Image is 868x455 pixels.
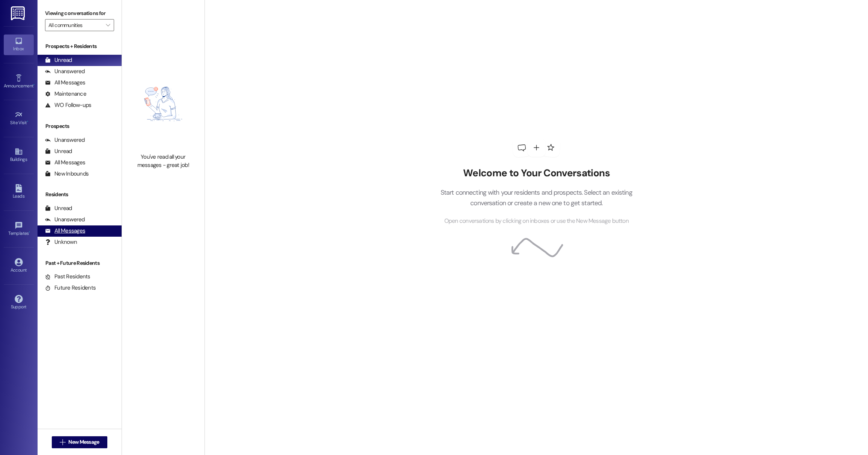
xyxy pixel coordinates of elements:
[45,79,85,87] div: All Messages
[4,145,34,165] a: Buildings
[60,439,65,445] i: 
[45,136,85,144] div: Unanswered
[45,68,85,75] div: Unanswered
[45,159,85,167] div: All Messages
[45,8,114,19] label: Viewing conversations for
[27,119,28,124] span: •
[11,6,26,20] img: ResiDesk Logo
[48,19,102,31] input: All communities
[429,187,644,209] p: Start connecting with your residents and prospects. Select an existing conversation or create a n...
[444,216,629,226] span: Open conversations by clicking on inboxes or use the New Message button
[68,438,99,446] span: New Message
[45,90,86,98] div: Maintenance
[45,170,89,178] div: New Inbounds
[106,22,110,28] i: 
[45,101,91,109] div: WO Follow-ups
[45,56,72,64] div: Unread
[4,219,34,239] a: Templates •
[45,216,85,224] div: Unanswered
[45,238,77,246] div: Unknown
[45,227,85,235] div: All Messages
[38,122,122,130] div: Prospects
[38,259,122,267] div: Past + Future Residents
[45,147,72,155] div: Unread
[4,293,34,313] a: Support
[45,284,96,292] div: Future Residents
[429,167,644,179] h2: Welcome to Your Conversations
[38,42,122,50] div: Prospects + Residents
[4,256,34,276] a: Account
[4,182,34,202] a: Leads
[52,436,107,448] button: New Message
[130,59,196,150] img: empty-state
[33,82,35,87] span: •
[4,108,34,129] a: Site Visit •
[38,191,122,198] div: Residents
[130,153,196,169] div: You've read all your messages - great job!
[4,35,34,55] a: Inbox
[29,230,30,235] span: •
[45,273,90,281] div: Past Residents
[45,204,72,212] div: Unread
